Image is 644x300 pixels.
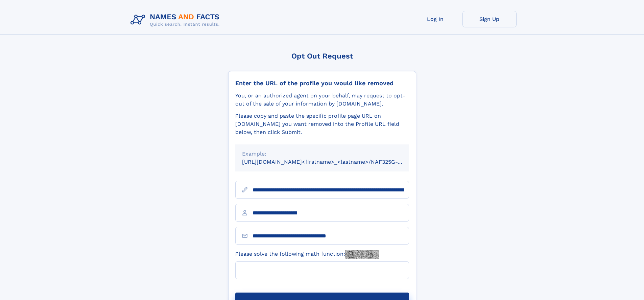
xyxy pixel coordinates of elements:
div: Enter the URL of the profile you would like removed [235,79,409,87]
label: Please solve the following math function: [235,250,379,259]
small: [URL][DOMAIN_NAME]<firstname>_<lastname>/NAF325G-xxxxxxxx [242,159,422,165]
img: Logo Names and Facts [128,11,225,29]
div: Example: [242,150,402,158]
a: Log In [408,11,462,27]
a: Sign Up [462,11,517,27]
div: Opt Out Request [228,52,416,60]
div: You, or an authorized agent on your behalf, may request to opt-out of the sale of your informatio... [235,92,409,108]
div: Please copy and paste the specific profile page URL on [DOMAIN_NAME] you want removed into the Pr... [235,112,409,136]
